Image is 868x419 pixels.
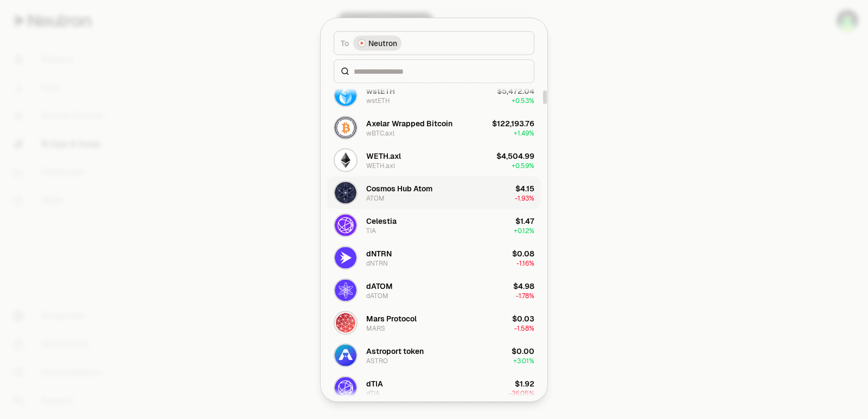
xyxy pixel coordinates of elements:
[512,248,534,259] div: $0.08
[366,378,383,389] div: dTIA
[512,345,534,356] div: $0.00
[512,313,534,324] div: $0.03
[335,312,356,333] img: MARS Logo
[516,291,534,300] span: -1.78%
[366,183,432,194] div: Cosmos Hub Atom
[366,313,417,324] div: Mars Protocol
[512,96,534,105] span: + 0.53%
[341,37,349,48] span: To
[366,324,385,332] div: MARS
[327,79,541,111] button: wstETH LogowstETHwstETH$5,472.04+0.53%
[366,96,390,105] div: wstETH
[327,274,541,306] button: dATOM LogodATOMdATOM$4.98-1.78%
[366,389,380,397] div: dTIA
[513,356,534,365] span: + 3.01%
[366,85,395,96] div: wstETH
[335,214,356,236] img: TIA Logo
[327,339,541,371] button: ASTRO LogoAstroport tokenASTRO$0.00+3.01%
[335,149,356,171] img: WETH.axl Logo
[335,344,356,366] img: ASTRO Logo
[366,280,393,291] div: dATOM
[514,324,534,332] span: -1.58%
[335,377,356,398] img: dTIA Logo
[335,182,356,203] img: ATOM Logo
[366,356,388,365] div: ASTRO
[513,280,534,291] div: $4.98
[496,150,534,161] div: $4,504.99
[334,31,534,55] button: ToNeutron LogoNeutron
[327,306,541,339] button: MARS LogoMars ProtocolMARS$0.03-1.58%
[366,128,394,137] div: wBTC.axl
[366,291,388,300] div: dATOM
[515,378,534,389] div: $1.92
[327,209,541,241] button: TIA LogoCelestiaTIA$1.47+0.12%
[335,117,356,138] img: wBTC.axl Logo
[366,259,388,267] div: dNTRN
[512,161,534,170] span: + 0.59%
[359,40,365,46] img: Neutron Logo
[509,389,534,397] span: -36.05%
[327,176,541,209] button: ATOM LogoCosmos Hub AtomATOM$4.15-1.93%
[366,118,452,128] div: Axelar Wrapped Bitcoin
[368,37,397,48] span: Neutron
[514,128,534,137] span: + 1.49%
[366,194,385,202] div: ATOM
[327,371,541,404] button: dTIA LogodTIAdTIA$1.92-36.05%
[366,150,401,161] div: WETH.axl
[335,279,356,301] img: dATOM Logo
[516,259,534,267] span: -1.16%
[366,161,395,170] div: WETH.axl
[327,111,541,144] button: wBTC.axl LogoAxelar Wrapped BitcoinwBTC.axl$122,193.76+1.49%
[366,248,392,259] div: dNTRN
[327,144,541,176] button: WETH.axl LogoWETH.axlWETH.axl$4,504.99+0.59%
[366,226,376,235] div: TIA
[492,118,534,128] div: $122,193.76
[366,345,424,356] div: Astroport token
[366,215,397,226] div: Celestia
[515,183,534,194] div: $4.15
[335,84,356,106] img: wstETH Logo
[335,247,356,268] img: dNTRN Logo
[515,194,534,202] span: -1.93%
[327,241,541,274] button: dNTRN LogodNTRNdNTRN$0.08-1.16%
[514,226,534,235] span: + 0.12%
[497,85,534,96] div: $5,472.04
[515,215,534,226] div: $1.47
